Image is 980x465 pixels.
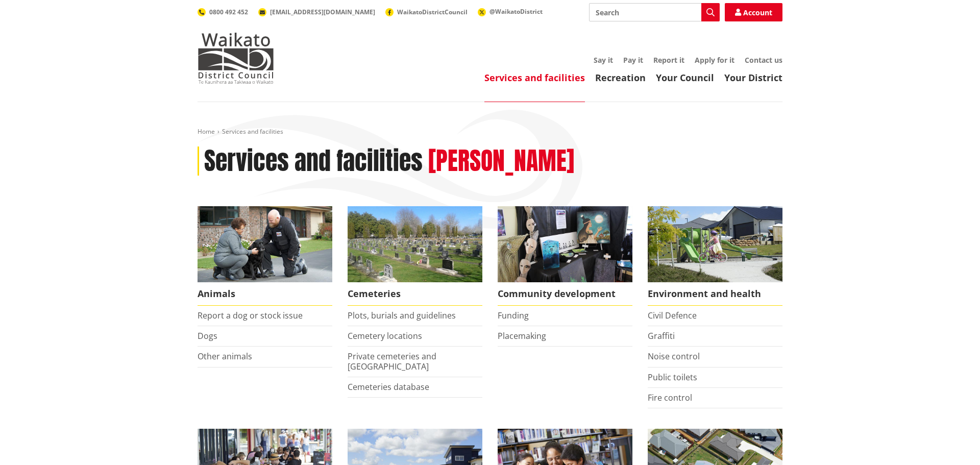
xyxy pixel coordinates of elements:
[648,282,782,306] span: Environment and health
[348,206,482,282] img: Huntly Cemetery
[745,55,782,65] a: Contact us
[498,310,529,321] a: Funding
[348,330,422,341] a: Cemetery locations
[595,71,646,84] a: Recreation
[498,330,546,341] a: Placemaking
[348,310,456,321] a: Plots, burials and guidelines
[648,392,692,403] a: Fire control
[222,127,283,136] span: Services and facilities
[648,206,782,306] a: New housing in Pokeno Environment and health
[428,146,574,176] h2: [PERSON_NAME]
[656,71,714,84] a: Your Council
[498,206,632,306] a: Matariki Travelling Suitcase Art Exhibition Community development
[348,206,482,306] a: Huntly Cemetery Cemeteries
[198,351,252,362] a: Other animals
[198,33,274,84] img: Waikato District Council - Te Kaunihera aa Takiwaa o Waikato
[489,7,543,16] span: @WaikatoDistrict
[589,3,720,21] input: Search input
[724,71,782,84] a: Your District
[648,330,675,341] a: Graffiti
[648,372,697,383] a: Public toilets
[478,7,543,16] a: @WaikatoDistrict
[348,282,482,306] span: Cemeteries
[484,71,585,84] a: Services and facilities
[198,310,303,321] a: Report a dog or stock issue
[198,206,332,282] img: Animal Control
[653,55,684,65] a: Report it
[204,146,423,176] h1: Services and facilities
[258,8,375,16] a: [EMAIL_ADDRESS][DOMAIN_NAME]
[725,3,782,21] a: Account
[198,8,248,16] a: 0800 492 452
[594,55,613,65] a: Say it
[198,330,217,341] a: Dogs
[623,55,643,65] a: Pay it
[498,282,632,306] span: Community development
[198,282,332,306] span: Animals
[648,206,782,282] img: New housing in Pokeno
[385,8,468,16] a: WaikatoDistrictCouncil
[198,127,215,136] a: Home
[348,351,436,372] a: Private cemeteries and [GEOGRAPHIC_DATA]
[695,55,734,65] a: Apply for it
[648,310,697,321] a: Civil Defence
[397,8,468,16] span: WaikatoDistrictCouncil
[270,8,375,16] span: [EMAIL_ADDRESS][DOMAIN_NAME]
[209,8,248,16] span: 0800 492 452
[348,381,429,393] a: Cemeteries database
[648,351,700,362] a: Noise control
[498,206,632,282] img: Matariki Travelling Suitcase Art Exhibition
[198,128,782,136] nav: breadcrumb
[198,206,332,306] a: Waikato District Council Animal Control team Animals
